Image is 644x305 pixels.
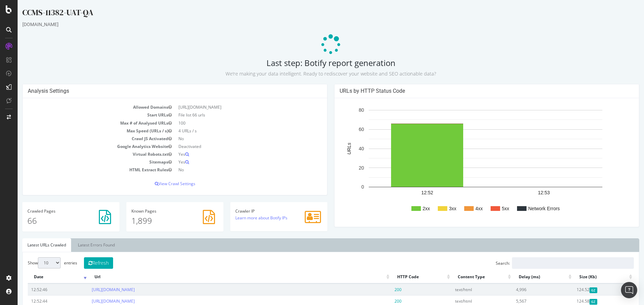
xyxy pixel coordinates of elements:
td: No [157,135,305,143]
h4: Analysis Settings [10,88,304,94]
td: Allowed Domains [10,103,157,111]
td: Yes [157,158,305,166]
text: 60 [341,127,346,132]
text: 2xx [405,206,412,211]
a: Learn more about Botify IPs [218,215,270,221]
td: 12:52:46 [10,284,71,295]
div: [DOMAIN_NAME] [5,21,622,28]
td: File list 66 urls [157,111,305,119]
th: Content Type: activate to sort column ascending [434,270,495,284]
td: Virtual Robots.txt [10,150,157,158]
a: Latest Errors Found [55,238,102,252]
td: Max Speed (URLs / s) [10,127,157,135]
button: Refresh [66,257,95,269]
h4: Pages Crawled [10,209,97,213]
select: Showentries [20,257,43,268]
h2: Last step: Botify report generation [5,58,622,77]
p: 66 [10,215,97,226]
td: 4,996 [495,284,556,295]
span: Gzipped Content [572,299,580,305]
td: 4 URLs / s [157,127,305,135]
div: Open Intercom Messenger [621,282,637,298]
td: text/html [434,284,495,295]
input: Search: [494,257,616,269]
text: 40 [341,146,346,151]
svg: A chart. [322,103,614,222]
small: We’re making your data intelligent. Ready to rediscover your website and SEO actionable data? [208,70,418,77]
label: Show entries [10,257,60,268]
span: 200 [377,298,384,304]
th: Delay (ms): activate to sort column ascending [495,270,556,284]
td: HTML Extract Rules [10,166,157,174]
td: Yes [157,150,305,158]
div: CCMS-11382-UAT-QA [5,7,622,21]
text: 12:52 [404,190,415,195]
text: URLs [329,143,334,155]
td: Sitemaps [10,158,157,166]
text: 12:53 [520,190,532,195]
a: [URL][DOMAIN_NAME] [74,298,117,304]
td: Crawl JS Activated [10,135,157,143]
td: 100 [157,119,305,127]
td: 124.52 [556,284,616,295]
text: 3xx [431,206,439,211]
span: 200 [377,287,384,292]
text: 0 [344,184,346,190]
h4: Crawler IP [218,209,305,213]
td: Max # of Analysed URLs [10,119,157,127]
th: Url: activate to sort column ascending [71,270,373,284]
span: Gzipped Content [572,287,580,293]
td: [URL][DOMAIN_NAME] [157,103,305,111]
h4: Pages Known [114,209,201,213]
text: 80 [341,108,346,113]
td: Deactivated [157,143,305,150]
p: 1,899 [114,215,201,226]
th: Size (Kb): activate to sort column ascending [556,270,616,284]
text: Network Errors [511,206,542,211]
a: Latest URLs Crawled [5,238,53,252]
text: 4xx [458,206,465,211]
label: Search: [478,257,616,269]
td: Google Analytics Website [10,143,157,150]
h4: URLs by HTTP Status Code [322,88,616,94]
text: 20 [341,165,346,171]
a: [URL][DOMAIN_NAME] [74,287,117,292]
th: HTTP Code: activate to sort column ascending [373,270,434,284]
text: 5xx [484,206,492,211]
th: Date: activate to sort column ascending [10,270,71,284]
td: No [157,166,305,174]
p: View Crawl Settings [10,181,304,187]
td: Start URLs [10,111,157,119]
